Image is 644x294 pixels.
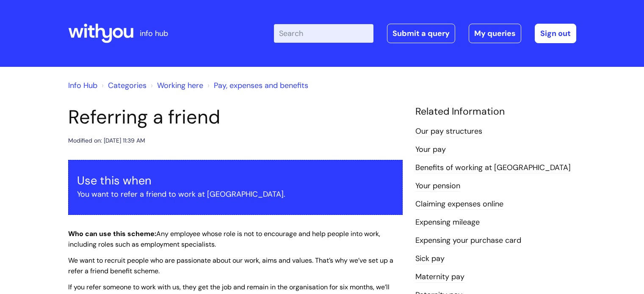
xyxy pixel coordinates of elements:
p: You want to refer a friend to work at [GEOGRAPHIC_DATA]. [77,187,394,201]
a: Your pay [415,144,446,155]
h3: Use this when [77,174,394,187]
div: | - [274,24,576,43]
li: Pay, expenses and benefits [205,79,308,92]
div: Modified on: [DATE] 11:39 AM [68,135,145,146]
a: Submit a query [387,24,455,43]
strong: Who can use this scheme: [68,229,156,238]
a: Sick pay [415,253,445,264]
a: My queries [469,24,521,43]
p: info hub [140,27,168,40]
h1: Referring a friend [68,106,403,129]
input: Search [274,24,373,43]
a: Working here [157,80,203,91]
a: Pay, expenses and benefits [214,80,308,91]
span: Any employee whose role is not to encourage and help people into work, including roles such as em... [68,229,380,249]
span: We want to recruit people who are passionate about our work, aims and values. That’s why we’ve se... [68,256,393,275]
a: Your pension [415,181,460,192]
a: Sign out [535,24,576,43]
a: Claiming expenses online [415,199,503,210]
li: Solution home [100,79,146,92]
li: Working here [149,79,203,92]
a: Info Hub [68,80,97,91]
a: Maternity pay [415,272,464,283]
a: Expensing your purchase card [415,235,521,246]
a: Benefits of working at [GEOGRAPHIC_DATA] [415,162,571,173]
a: Categories [108,80,146,91]
h4: Related Information [415,106,576,118]
a: Our pay structures [415,126,482,137]
a: Expensing mileage [415,217,480,228]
